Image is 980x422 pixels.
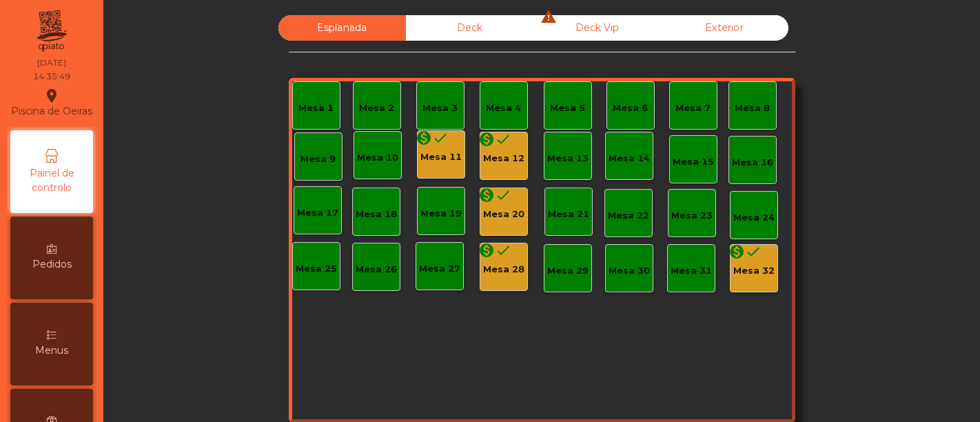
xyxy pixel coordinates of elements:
[735,101,770,115] div: Mesa 8
[33,70,70,83] div: 14:35:49
[11,86,92,120] div: Piscina de Oeiras
[483,152,524,165] div: Mesa 12
[671,209,713,223] div: Mesa 23
[609,264,650,278] div: Mesa 30
[483,263,524,277] div: Mesa 28
[359,101,394,115] div: Mesa 2
[297,206,338,220] div: Mesa 17
[296,262,337,276] div: Mesa 25
[432,130,449,146] i: done
[14,166,90,195] span: Painel de controlo
[37,57,66,69] div: [DATE]
[613,101,648,115] div: Mesa 6
[495,131,511,148] i: done
[478,242,495,259] i: monetization_on
[675,101,711,115] div: Mesa 7
[533,15,661,41] div: Deck Vip
[416,130,432,146] i: monetization_on
[478,131,495,148] i: monetization_on
[548,208,589,221] div: Mesa 21
[478,187,495,203] i: monetization_on
[298,101,334,115] div: Mesa 1
[495,187,511,203] i: done
[422,101,458,115] div: Mesa 3
[733,211,775,225] div: Mesa 24
[547,264,589,278] div: Mesa 29
[300,152,336,166] div: Mesa 9
[483,208,524,221] div: Mesa 20
[608,209,649,223] div: Mesa 22
[32,257,72,272] span: Pedidos
[35,343,68,358] span: Menus
[671,264,712,278] div: Mesa 31
[278,15,406,41] div: Esplanada
[406,15,533,41] div: Deck
[733,264,775,278] div: Mesa 32
[540,8,557,25] i: warning
[745,243,762,260] i: done
[547,152,589,165] div: Mesa 13
[356,263,397,277] div: Mesa 26
[728,243,745,260] i: monetization_on
[661,15,788,41] div: Exterior
[486,101,521,115] div: Mesa 4
[495,242,511,259] i: done
[357,151,398,165] div: Mesa 10
[673,155,714,169] div: Mesa 15
[550,101,585,115] div: Mesa 5
[420,207,462,221] div: Mesa 19
[609,152,650,165] div: Mesa 14
[732,156,773,170] div: Mesa 16
[43,88,60,104] i: location_on
[356,208,397,221] div: Mesa 18
[420,150,462,164] div: Mesa 11
[419,262,460,276] div: Mesa 27
[34,7,68,55] img: qpiato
